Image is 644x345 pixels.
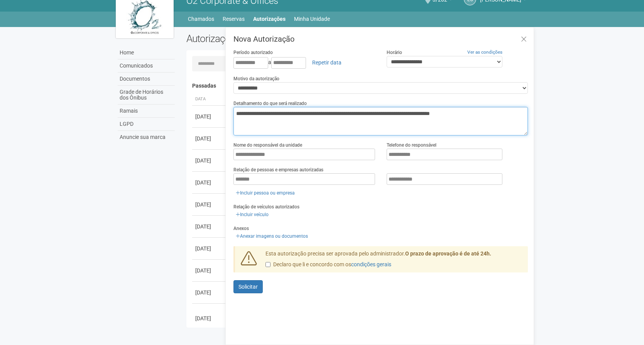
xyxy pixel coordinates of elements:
div: a [233,56,375,69]
div: [DATE] [195,267,224,274]
th: Data [192,93,227,106]
label: Relação de veículos autorizados [233,203,299,210]
div: [DATE] [195,113,224,120]
label: Motivo da autorização [233,75,279,82]
strong: O prazo de aprovação é de até 24h. [405,250,491,257]
div: [DATE] [195,201,224,208]
span: Solicitar [238,284,258,290]
a: Anuncie sua marca [118,131,175,144]
h3: Nova Autorização [233,35,528,43]
h4: Passadas [192,83,523,89]
div: [DATE] [195,223,224,230]
div: Esta autorização precisa ser aprovada pelo administrador. [260,250,528,272]
input: Declaro que li e concordo com oscondições gerais [265,262,270,267]
label: Horário [387,49,402,56]
a: condições gerais [351,261,391,267]
button: Solicitar [233,280,263,293]
label: Período autorizado [233,49,273,56]
label: Telefone do responsável [387,142,436,149]
a: Minha Unidade [294,14,330,24]
a: Chamados [188,14,214,24]
a: Grade de Horários dos Ônibus [118,86,175,105]
label: Nome do responsável da unidade [233,142,302,149]
a: LGPD [118,118,175,131]
div: [DATE] [195,135,224,142]
div: [DATE] [195,289,224,296]
a: Ramais [118,105,175,118]
a: Documentos [118,73,175,86]
a: Home [118,46,175,59]
label: Anexos [233,225,249,232]
div: [DATE] [195,315,224,322]
a: Reservas [223,14,245,24]
div: [DATE] [195,245,224,252]
a: Repetir data [307,56,347,69]
a: Anexar imagens ou documentos [233,232,310,240]
a: Incluir veículo [233,210,271,219]
label: Detalhamento do que será realizado [233,100,307,107]
a: Comunicados [118,59,175,73]
h2: Autorizações [186,33,352,44]
a: Incluir pessoa ou empresa [233,189,297,197]
a: Ver as condições [467,49,502,55]
label: Relação de pessoas e empresas autorizadas [233,166,323,173]
label: Declaro que li e concordo com os [265,261,391,269]
div: [DATE] [195,157,224,164]
div: [DATE] [195,179,224,186]
a: Autorizações [253,14,286,24]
